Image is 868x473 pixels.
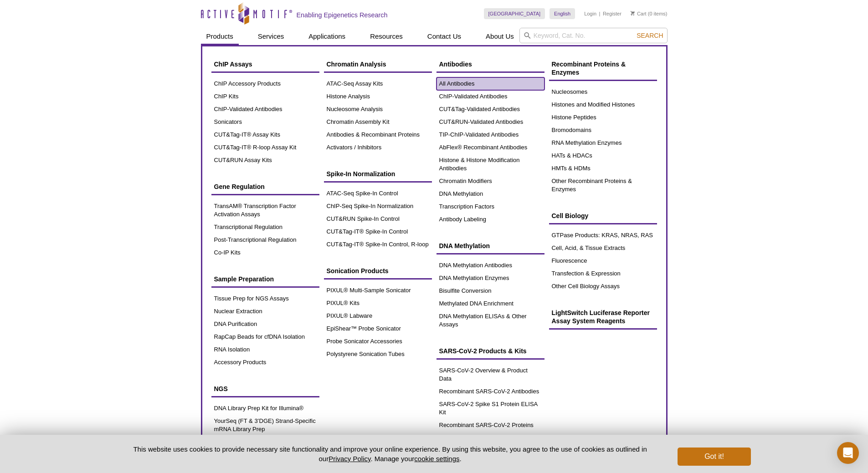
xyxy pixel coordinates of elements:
a: ATAC-Seq Spike-In Control [324,187,432,200]
a: Sample Preparation [211,270,319,288]
a: SARS-CoV-2 Spike S1 Protein ELISA Kit [437,398,544,419]
span: LightSwitch Luciferase Reporter Assay System Reagents [552,309,650,325]
a: Probe Sonicator Accessories [324,335,432,348]
a: Histone Analysis [324,90,432,103]
a: Co-IP Kits [211,246,319,259]
a: Transcriptional Regulation [211,221,319,234]
a: Sonicators [211,116,319,128]
a: Tissue Prep for NGS Assays [211,292,319,305]
span: Antibodies [439,61,472,68]
a: HMTs & HDMs [549,162,657,175]
span: NGS [214,385,228,392]
a: CUT&RUN-Validated Antibodies [437,116,544,128]
a: Cell Biology [549,207,657,224]
a: Recombinant Proteins & Enzymes [549,56,657,81]
a: RNA Isolation [211,343,319,356]
a: Other Recombinant Proteins & Enzymes [549,175,657,196]
a: ChIP Accessory Products [211,77,319,90]
a: Cell, Acid, & Tissue Extracts [549,242,657,254]
a: Cart [631,10,647,17]
a: DNA Methylation [437,237,544,254]
a: LightSwitch Luciferase Reporter Assay System Reagents [549,304,657,330]
a: CUT&Tag-IT® Assay Kits [211,128,319,141]
a: EpiShear™ Probe Sonicator [324,322,432,335]
a: RNA Methylation Enzymes [549,137,657,149]
a: DNA Methylation ELISAs & Other Assays [437,310,544,331]
a: Antibodies & Recombinant Proteins [324,128,432,141]
a: GTPase Products: KRAS, NRAS, RAS [549,229,657,242]
a: ChIP Assays [211,56,319,73]
span: Sample Preparation [214,275,274,283]
span: DNA Methylation [439,242,490,249]
a: Antibodies [437,56,544,73]
span: Gene Regulation [214,183,265,190]
a: Recombinant SARS-CoV-2 Antibodies [437,385,544,398]
a: Transfection & Expression [549,267,657,280]
a: Resources [365,28,408,45]
a: PIXUL® Labware [324,310,432,322]
span: Search [637,32,663,39]
li: | [599,8,601,19]
a: TransAM® Transcription Factor Activation Assays [211,200,319,221]
li: (0 items) [631,8,668,19]
a: DNA Methylation Enzymes [437,272,544,285]
a: Histone & Histone Modification Antibodies [437,154,544,175]
a: Sonication Products [324,262,432,280]
a: NGS [211,380,319,397]
span: Chromatin Analysis [327,61,386,68]
a: Contact Us [422,28,467,45]
a: English [550,8,575,19]
a: Post-Transcriptional Regulation [211,234,319,246]
span: Recombinant Proteins & Enzymes [552,61,626,76]
a: DNA Methylation [437,188,544,200]
a: Chromatin Analysis [324,56,432,73]
a: DNA Library Prep Kit for Illumina® [211,402,319,415]
input: Keyword, Cat. No. [519,28,668,43]
button: Got it! [678,448,750,466]
a: Nuclear Extraction [211,305,319,318]
a: Nucleosomes [549,86,657,98]
a: ChIP-Validated Antibodies [437,90,544,103]
a: [GEOGRAPHIC_DATA] [484,8,545,19]
div: Open Intercom Messenger [837,442,859,464]
a: DNA Methylation Antibodies [437,259,544,272]
a: CUT&RUN Spike-In Control [324,213,432,225]
a: Other Cell Biology Assays [549,280,657,293]
a: PIXUL® Kits [324,297,432,310]
p: This website uses cookies to provide necessary site functionality and improve your online experie... [118,444,663,463]
a: About Us [480,28,519,45]
a: CUT&RUN Assay Kits [211,154,319,167]
a: Recombinant SARS-CoV-2 Proteins [437,419,544,432]
a: PIXUL® Multi-Sample Sonicator [324,284,432,297]
span: ChIP Assays [214,61,252,68]
a: Fluorescence [549,254,657,267]
a: ChIP Kits [211,90,319,103]
a: Login [584,10,596,17]
a: Antibody Labeling [437,213,544,226]
a: Activators / Inhibitors [324,141,432,154]
span: SARS-CoV-2 Products & Kits [439,347,527,355]
a: Polystyrene Sonication Tubes [324,348,432,361]
a: Histones and Modified Histones [549,98,657,111]
a: Spike-In Normalization [324,165,432,183]
img: Your Cart [631,11,635,15]
a: Methylated DNA Enrichment [437,297,544,310]
button: Search [634,31,666,40]
a: RapCap Beads for cfDNA Isolation [211,331,319,343]
a: Gene Regulation [211,178,319,195]
a: Chromatin Assembly Kit [324,116,432,128]
a: Services [252,28,290,45]
a: Accessory Products [211,356,319,369]
a: SARS-CoV-2 Overview & Product Data [437,364,544,385]
a: Histone Peptides [549,111,657,124]
a: YourSeq (FT & 3’DGE) Strand-Specific mRNA Library Prep [211,415,319,436]
a: DNA Purification [211,318,319,331]
span: Sonication Products [327,267,389,275]
a: CUT&Tag-IT® Spike-In Control [324,225,432,238]
a: Transcription Factors [437,200,544,213]
a: ChIP-Validated Antibodies [211,103,319,116]
a: SARS-CoV-2 Products & Kits [437,342,544,360]
a: Privacy Policy [329,455,370,463]
a: Products [201,28,239,45]
a: All Antibodies [437,77,544,90]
